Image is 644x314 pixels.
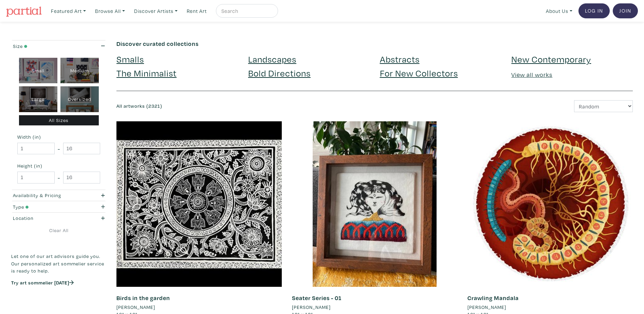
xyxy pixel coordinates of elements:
[11,213,106,224] button: Location
[292,294,342,302] a: Seater Series - 01
[13,203,79,211] div: Type
[116,294,170,302] a: Birds in the garden
[467,303,506,311] li: [PERSON_NAME]
[58,144,60,153] span: -
[380,53,420,65] a: Abstracts
[13,214,79,222] div: Location
[17,163,100,168] small: Height (in)
[92,4,128,18] a: Browse All
[19,86,57,112] div: Large
[511,71,552,78] a: View all works
[11,190,106,201] button: Availability & Pricing
[17,135,100,139] small: Width (in)
[11,293,106,307] iframe: Customer reviews powered by Trustpilot
[116,67,177,79] a: The Minimalist
[116,40,633,48] h6: Discover curated collections
[221,7,272,15] input: Search
[467,294,519,302] a: Crawling Mandala
[13,42,79,50] div: Size
[131,4,181,18] a: Discover Artists
[19,115,99,126] div: All Sizes
[116,303,282,311] a: [PERSON_NAME]
[248,67,311,79] a: Bold Directions
[11,279,74,286] a: Try art sommelier [DATE]
[543,4,575,18] a: About Us
[13,192,79,199] div: Availability & Pricing
[11,201,106,212] button: Type
[184,4,210,18] a: Rent Art
[58,173,60,182] span: -
[116,53,144,65] a: Smalls
[116,303,155,311] li: [PERSON_NAME]
[613,3,638,18] a: Join
[511,53,591,65] a: New Contemporary
[19,58,57,84] div: Small
[11,40,106,52] button: Size
[292,303,457,311] a: [PERSON_NAME]
[11,252,106,275] p: Let one of our art advisors guide you. Our personalized art sommelier service is ready to help.
[60,58,99,84] div: Medium
[292,303,331,311] li: [PERSON_NAME]
[578,3,610,18] a: Log In
[380,67,458,79] a: For New Collectors
[248,53,296,65] a: Landscapes
[467,303,633,311] a: [PERSON_NAME]
[48,4,89,18] a: Featured Art
[116,103,369,109] h6: All artworks (2321)
[11,227,106,234] a: Clear All
[60,86,99,112] div: Oversized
